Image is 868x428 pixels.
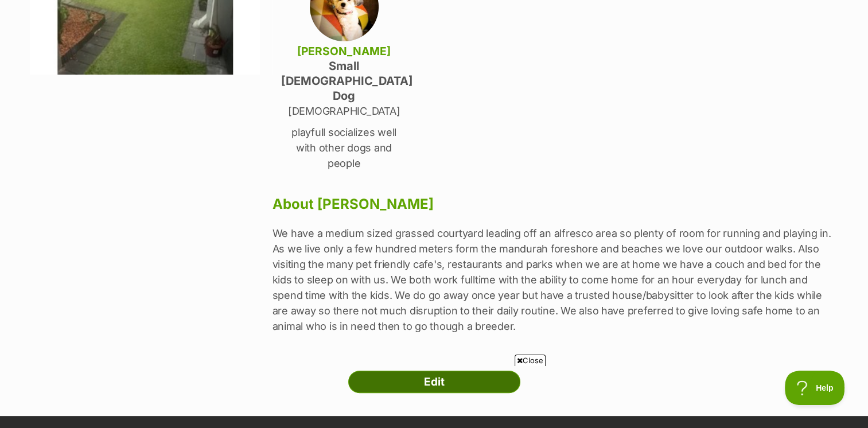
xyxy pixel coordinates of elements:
[273,196,839,212] h3: About [PERSON_NAME]
[281,103,407,119] p: [DEMOGRAPHIC_DATA]
[785,371,845,405] iframe: Help Scout Beacon - Open
[515,355,546,366] span: Close
[281,59,407,103] h4: small [DEMOGRAPHIC_DATA] Dog
[281,124,407,171] p: playfull socializes well with other dogs and people
[281,44,407,59] h4: [PERSON_NAME]
[273,225,839,334] p: We have a medium sized grassed courtyard leading off an alfresco area so plenty of room for runni...
[156,371,713,422] iframe: Advertisement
